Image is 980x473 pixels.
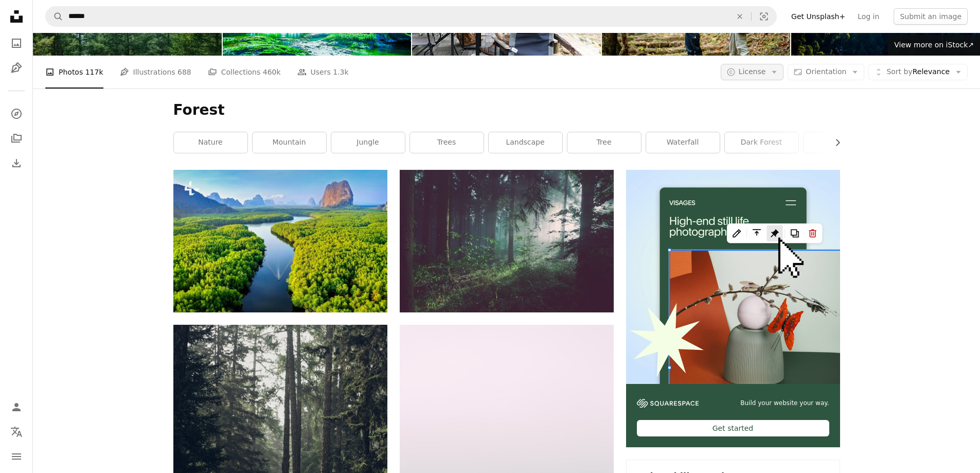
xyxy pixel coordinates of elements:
[410,132,484,153] a: trees
[400,170,614,312] img: trees on forest with sun rays
[174,132,247,153] a: nature
[752,7,776,26] button: Visual search
[886,67,912,76] span: Sort by
[626,170,840,384] img: file-1723602894256-972c108553a7image
[6,128,27,149] a: Collections
[177,66,191,78] span: 688
[740,399,829,408] span: Build your website your way.
[173,101,840,119] h1: Forest
[6,397,27,417] a: Log in / Sign up
[785,8,851,25] a: Get Unsplash+
[788,64,864,80] button: Orientation
[637,399,699,408] img: file-1606177908946-d1eed1cbe4f5image
[208,56,281,89] a: Collections 460k
[888,35,980,56] a: View more on iStock↗
[894,41,974,49] span: View more on iStock ↗
[297,56,349,89] a: Users 1.3k
[6,153,27,173] a: Download History
[173,236,387,246] a: Aerial view of Phang Nga bay with mountains at sunrise in Thailand.
[46,7,63,26] button: Search Unsplash
[804,132,877,153] a: ocean
[567,132,641,153] a: tree
[806,67,846,76] span: Orientation
[646,132,720,153] a: waterfall
[6,58,27,78] a: Illustrations
[6,103,27,124] a: Explore
[725,132,798,153] a: dark forest
[489,132,562,153] a: landscape
[894,8,968,25] button: Submit an image
[400,236,614,246] a: trees on forest with sun rays
[331,132,405,153] a: jungle
[626,170,840,447] a: Build your website your way.Get started
[253,132,326,153] a: mountain
[6,33,27,54] a: Photos
[6,446,27,467] button: Menu
[120,56,191,89] a: Illustrations 688
[728,7,751,26] button: Clear
[637,420,829,436] div: Get started
[739,67,766,76] span: License
[868,64,968,80] button: Sort byRelevance
[721,64,784,80] button: License
[886,67,950,77] span: Relevance
[333,66,348,78] span: 1.3k
[828,132,840,153] button: scroll list to the right
[263,66,281,78] span: 460k
[6,422,27,442] button: Language
[851,8,885,25] a: Log in
[6,6,27,29] a: Home — Unsplash
[173,170,387,312] img: Aerial view of Phang Nga bay with mountains at sunrise in Thailand.
[45,6,777,27] form: Find visuals sitewide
